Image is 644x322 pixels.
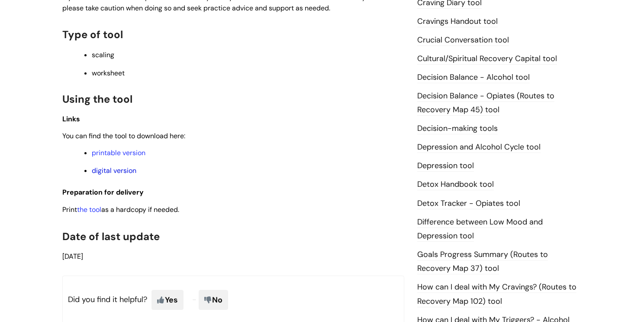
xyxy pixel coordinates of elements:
span: Yes [151,290,184,310]
span: No [199,290,228,310]
a: Cultural/Spiritual Recovery Capital tool [417,53,557,65]
a: Cravings Handout tool [417,16,498,27]
span: worksheet [92,68,125,78]
span: scaling [92,50,114,59]
a: Detox Tracker - Opiates tool [417,198,520,209]
span: Date of last update [62,230,160,243]
span: Links [62,114,80,124]
span: Type of tool [62,28,123,41]
a: Decision Balance - Opiates (Routes to Recovery Map 45) tool [417,91,554,116]
a: Depression and Alcohol Cycle tool [417,142,541,153]
a: Decision-making tools [417,123,498,134]
a: printable version [92,148,145,157]
a: Crucial Conversation tool [417,35,509,46]
span: [DATE] [62,252,83,261]
span: You can find the tool to download here: [62,131,185,140]
a: Difference between Low Mood and Depression tool [417,217,543,242]
a: Detox Handbook tool [417,179,494,190]
span: Print as a hardcopy if needed. [62,205,179,214]
a: Goals Progress Summary (Routes to Recovery Map 37) tool [417,249,548,274]
a: Depression tool [417,160,474,172]
span: Using the tool [62,92,132,106]
span: Preparation for delivery [62,188,144,197]
a: the tool [77,205,101,214]
a: How can I deal with My Cravings? (Routes to Recovery Map 102) tool [417,282,576,307]
a: Decision Balance - Alcohol tool [417,72,530,83]
a: digital version [92,166,136,175]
